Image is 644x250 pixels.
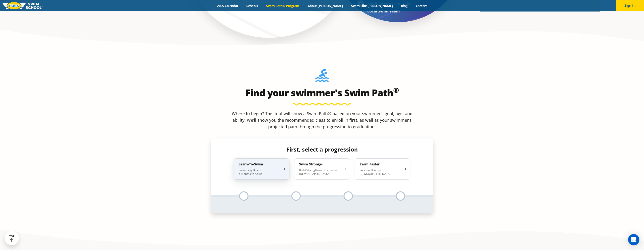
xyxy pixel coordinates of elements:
h4: Swim Faster [360,162,401,166]
p: Where to begin? This tool will show a Swim Path® based on your swimmer’s goal, age, and ability. ... [230,110,414,130]
strong: Local Swim Team [367,8,400,14]
h2: Find your swimmer's Swim Path [211,87,433,98]
h4: First, select a progression [230,146,414,153]
h4: Learn-To-Swim [239,162,280,166]
a: Swim Path® Program [262,4,303,8]
p: Build Strength and Technique [DEMOGRAPHIC_DATA] [299,168,340,176]
p: Race and Compete [DEMOGRAPHIC_DATA] [360,168,401,176]
sup: ® [393,85,399,95]
a: About [PERSON_NAME] [303,4,347,8]
img: Foss-Location-Swimming-Pool-Person.svg [315,69,329,85]
div: Open Intercom Messenger [628,234,639,245]
img: FOSS Swim School Logo [2,2,43,9]
a: Swim Like [PERSON_NAME] [347,4,397,8]
a: Blog [397,4,412,8]
div: TOP [9,235,15,242]
a: 2025 Calendar [213,4,242,8]
p: Swimming Basics 6 Months to Adult [239,168,280,176]
a: Schools [242,4,262,8]
h4: Swim Stronger [299,162,340,166]
a: Careers [412,4,431,8]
